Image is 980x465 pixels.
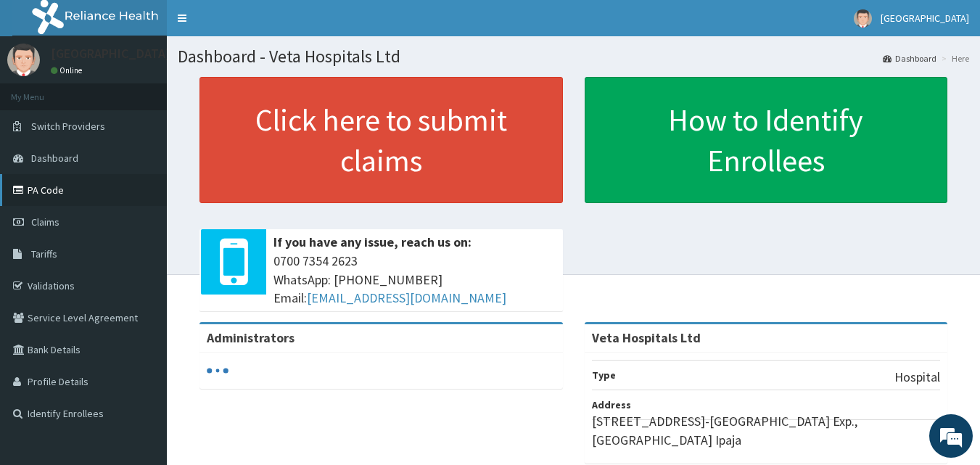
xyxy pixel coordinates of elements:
[854,9,872,28] img: User Image
[881,12,969,25] span: [GEOGRAPHIC_DATA]
[592,412,941,449] p: [STREET_ADDRESS]-[GEOGRAPHIC_DATA] Exp., [GEOGRAPHIC_DATA] Ipaja
[883,52,936,65] a: Dashboard
[178,47,969,66] h1: Dashboard - Veta Hospitals Ltd
[592,329,701,346] strong: Veta Hospitals Ltd
[84,140,200,287] span: We're online!
[592,398,631,411] b: Address
[207,360,228,382] svg: audio-loading
[592,369,616,382] b: Type
[7,44,40,76] img: User Image
[894,368,940,387] p: Hospital
[31,247,57,260] span: Tariffs
[273,252,556,308] span: 0700 7354 2623 WhatsApp: [PHONE_NUMBER] Email:
[51,47,170,60] p: [GEOGRAPHIC_DATA]
[307,289,506,306] a: [EMAIL_ADDRESS][DOMAIN_NAME]
[273,234,472,250] b: If you have any issue, reach us on:
[238,7,273,42] div: Minimize live chat window
[585,77,948,203] a: How to Identify Enrollees
[31,152,78,165] span: Dashboard
[51,65,86,75] a: Online
[27,73,59,109] img: d_794563401_company_1708531726252_794563401
[7,310,276,361] textarea: Type your message and hit 'Enter'
[199,77,563,203] a: Click here to submit claims
[207,329,295,346] b: Administrators
[31,215,59,229] span: Claims
[75,81,244,100] div: Chat with us now
[938,52,969,65] li: Here
[31,120,105,133] span: Switch Providers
